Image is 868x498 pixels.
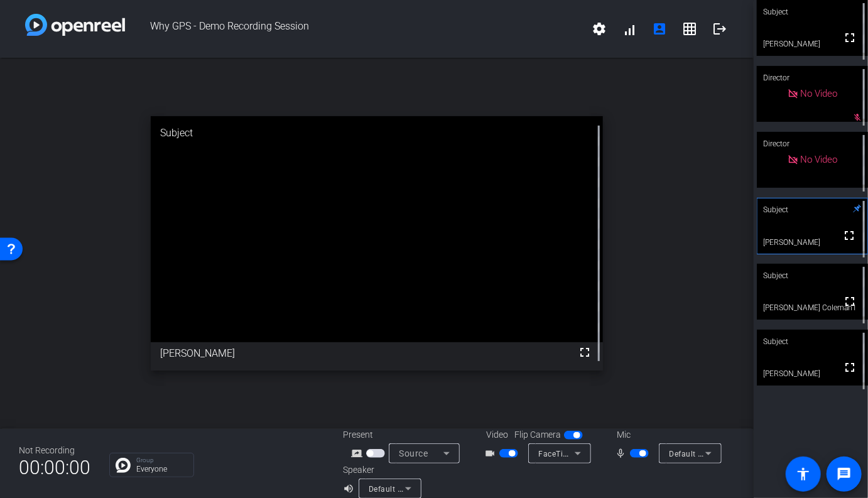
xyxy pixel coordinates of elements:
[682,21,697,36] mat-icon: grid_on
[577,345,592,360] mat-icon: fullscreen
[757,132,868,156] div: Director
[712,21,727,36] mat-icon: logout
[757,330,868,354] div: Subject
[151,116,603,150] div: Subject
[592,21,607,36] mat-icon: settings
[484,446,499,461] mat-icon: videocam_outline
[801,88,838,99] span: No Video
[757,264,868,288] div: Subject
[757,66,868,90] div: Director
[25,14,125,36] img: white-gradient.svg
[796,467,811,482] mat-icon: accessibility
[538,448,667,458] span: FaceTime HD Camera (2C0E:82E3)
[343,481,358,496] mat-icon: volume_up
[514,428,561,441] span: Flip Camera
[486,428,508,441] span: Video
[652,21,667,36] mat-icon: account_box
[842,360,857,375] mat-icon: fullscreen
[757,198,868,222] div: Subject
[19,452,90,483] span: 00:00:00
[343,463,418,477] div: Speaker
[19,444,90,457] div: Not Recording
[369,484,520,494] span: Default - MacBook Pro Speakers (Built-in)
[842,30,857,45] mat-icon: fullscreen
[801,154,838,165] span: No Video
[351,446,366,461] mat-icon: screen_share_outline
[343,428,469,441] div: Present
[837,467,852,482] mat-icon: message
[614,14,644,44] button: signal_cellular_alt
[125,14,584,44] span: Why GPS - Demo Recording Session
[116,458,131,473] img: Chat Icon
[842,294,857,309] mat-icon: fullscreen
[615,446,630,461] mat-icon: mic_none
[399,448,428,458] span: Source
[604,428,730,441] div: Mic
[842,228,857,243] mat-icon: fullscreen
[136,457,187,463] p: Group
[136,465,187,473] p: Everyone
[669,448,830,458] span: Default - MacBook Pro Microphone (Built-in)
